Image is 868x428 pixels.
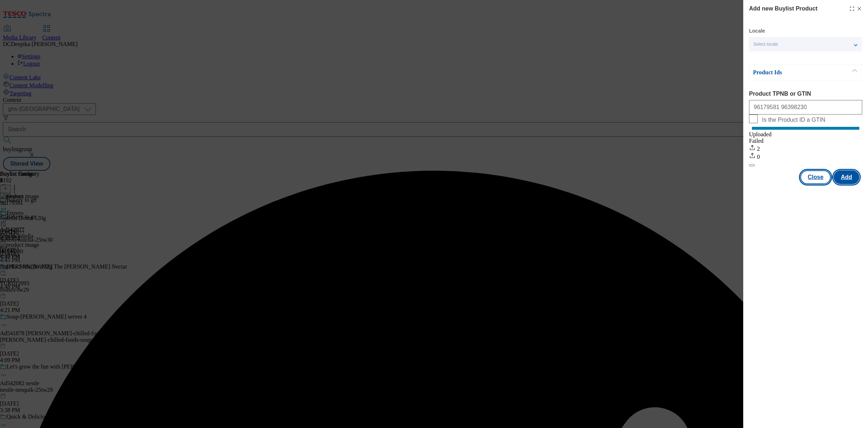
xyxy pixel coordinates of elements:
button: Select locale [749,37,862,51]
label: Locale [749,29,765,33]
div: 2 [749,144,862,152]
div: Uploaded [749,131,862,138]
p: Product Ids [753,69,829,76]
div: 0 [749,152,862,160]
button: Add [834,170,859,184]
label: Product TPNB or GTIN [749,91,862,97]
h4: Add new Buylist Product [749,4,817,13]
span: Is the Product ID a GTIN [762,117,825,123]
input: Enter 1 or 20 space separated Product TPNB or GTIN [749,100,862,115]
div: Failed [749,138,862,144]
button: Close [800,170,831,184]
span: Select locale [753,42,778,47]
